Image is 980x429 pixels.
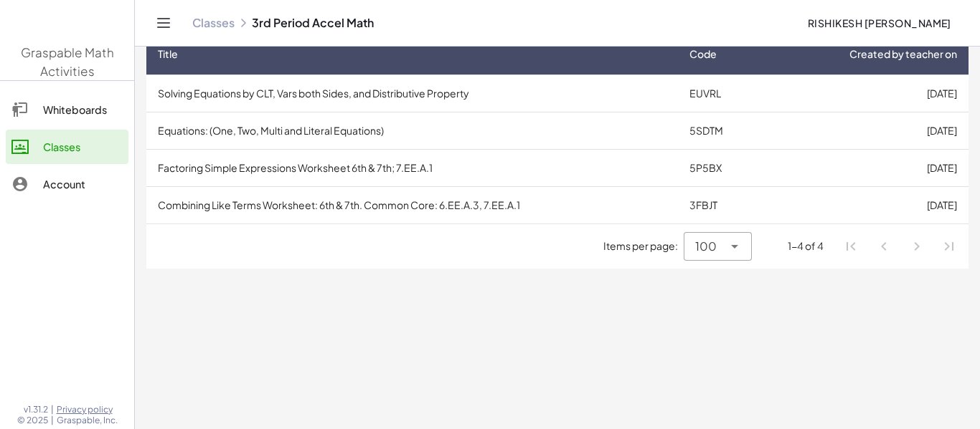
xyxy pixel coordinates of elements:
td: Factoring Simple Expressions Worksheet 6th & 7th; 7.EE.A.1 [146,149,678,186]
button: Toggle navigation [152,11,175,34]
td: Solving Equations by CLT, Vars both Sides, and Distributive Property [146,74,678,112]
nav: Pagination Navigation [835,230,966,263]
td: EUVRL [678,74,768,112]
div: Whiteboards [43,101,123,118]
div: Classes [43,138,123,155]
span: Code [689,47,717,62]
span: Graspable Math Activities [21,44,114,79]
span: Created by teacher on [849,47,957,62]
a: Privacy policy [57,404,118,415]
a: Classes [6,130,128,164]
a: Classes [192,16,235,30]
span: 100 [695,238,717,255]
span: Graspable, Inc. [57,415,118,426]
td: [DATE] [768,112,969,149]
a: Account [6,167,128,201]
div: 1-4 of 4 [788,238,824,254]
td: 3FBJT [678,186,768,223]
td: [DATE] [768,74,969,112]
td: [DATE] [768,186,969,223]
span: | [51,415,54,426]
div: Account [43,175,123,193]
a: Whiteboards [6,92,128,127]
td: Equations: (One, Two, Multi and Literal Equations) [146,112,678,149]
td: [DATE] [768,149,969,186]
span: v1.31.2 [24,404,48,415]
td: 5SDTM [678,112,768,149]
span: Items per page: [603,238,684,254]
span: Title [158,47,178,62]
span: | [51,404,54,415]
button: Rishikesh [PERSON_NAME] [796,10,963,36]
span: Rishikesh [PERSON_NAME] [807,16,951,29]
span: © 2025 [17,415,48,426]
td: Combining Like Terms Worksheet: 6th & 7th. Common Core: 6.EE.A.3, 7.EE.A.1 [146,186,678,223]
td: 5P5BX [678,149,768,186]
